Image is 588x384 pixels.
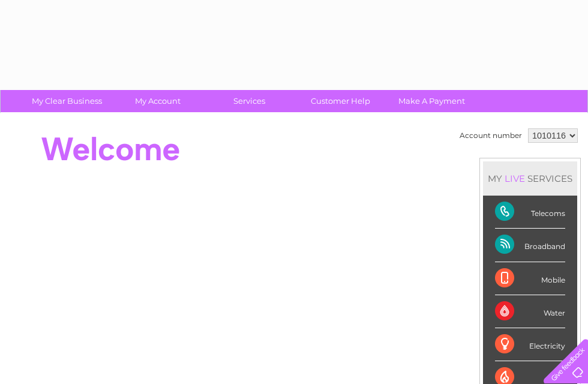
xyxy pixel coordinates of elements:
[382,90,481,112] a: Make A Payment
[495,196,565,229] div: Telecoms
[483,161,577,196] div: MY SERVICES
[495,229,565,262] div: Broadband
[457,125,525,146] td: Account number
[109,90,208,112] a: My Account
[17,90,116,112] a: My Clear Business
[495,262,565,295] div: Mobile
[495,295,565,328] div: Water
[291,90,390,112] a: Customer Help
[200,90,299,112] a: Services
[495,328,565,361] div: Electricity
[502,173,527,184] div: LIVE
